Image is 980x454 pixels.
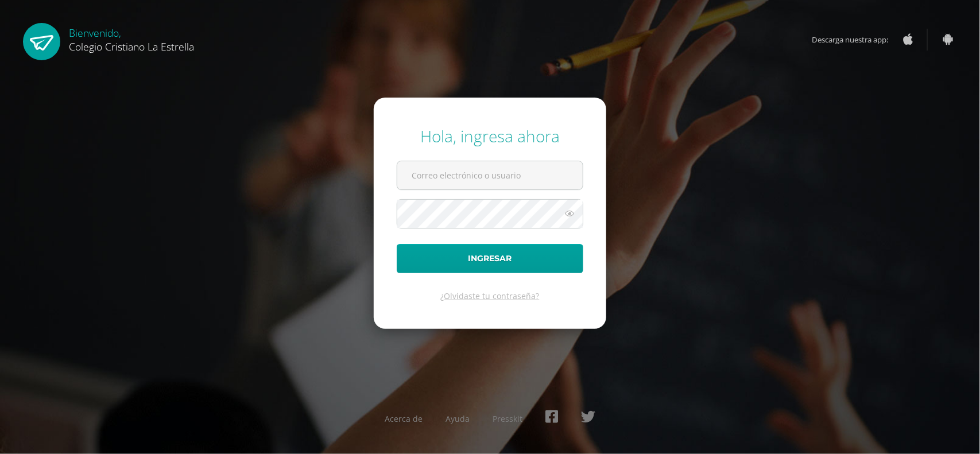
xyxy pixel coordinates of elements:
span: Descarga nuestra app: [812,29,900,51]
a: Acerca de [385,413,423,424]
a: Presskit [493,413,522,424]
a: ¿Olvidaste tu contraseña? [441,290,540,301]
div: Bienvenido, [69,23,194,53]
a: Ayuda [446,413,470,424]
span: Colegio Cristiano La Estrella [69,40,194,53]
div: Hola, ingresa ahora [397,125,583,147]
button: Ingresar [397,244,583,273]
input: Correo electrónico o usuario [397,161,583,189]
